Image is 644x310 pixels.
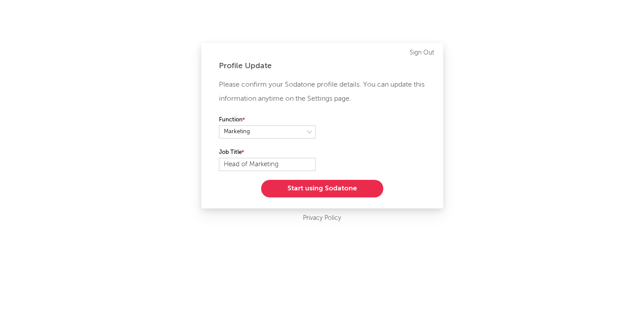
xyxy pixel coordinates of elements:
label: Job Title [219,147,316,158]
div: Profile Update [219,61,426,71]
button: Start using Sodatone [261,180,383,197]
p: Please confirm your Sodatone profile details. You can update this information anytime on the Sett... [219,78,426,106]
label: Function [219,115,316,125]
a: Sign Out [410,47,434,58]
a: Privacy Policy [303,213,341,224]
